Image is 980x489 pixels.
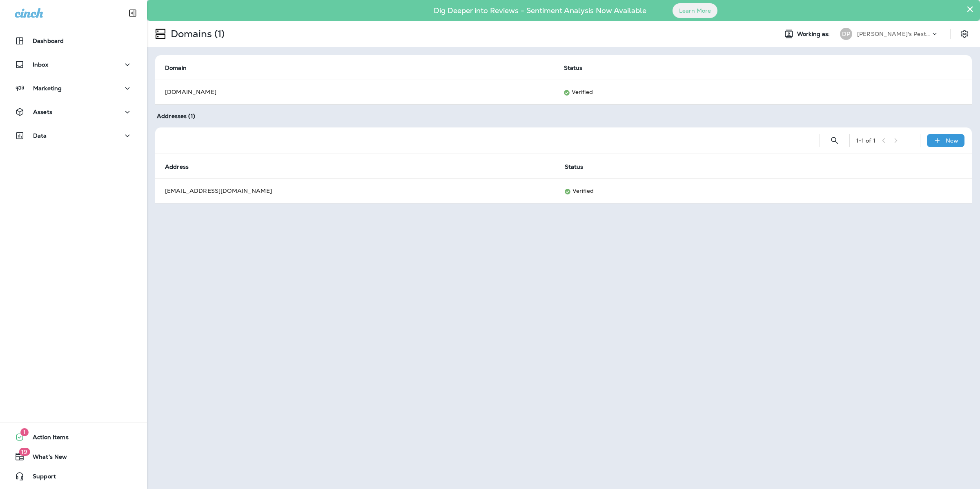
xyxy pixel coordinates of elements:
button: 1Action Items [8,429,139,445]
span: 19 [19,448,30,456]
div: DP [840,28,852,40]
button: Learn More [673,3,717,18]
p: [PERSON_NAME]'s Pest Control [857,31,931,37]
td: Verified [554,80,952,104]
button: 19What's New [8,449,139,465]
button: Close [966,2,974,16]
td: [DOMAIN_NAME] [155,80,554,104]
td: [EMAIL_ADDRESS][DOMAIN_NAME] [155,179,555,203]
span: Domain [165,65,187,71]
span: Working as: [797,31,832,38]
p: Domains (1) [167,28,225,40]
button: Support [8,468,139,485]
span: Addresses (1) [157,112,195,120]
button: Inbox [8,56,139,73]
span: Support [24,473,56,483]
span: Status [564,65,583,71]
span: 1 [20,428,29,436]
p: New [946,137,958,144]
span: Address [165,163,199,170]
span: What's New [24,453,67,463]
button: Settings [957,27,972,41]
span: Domain [165,64,197,71]
p: Data [33,132,47,139]
button: Assets [8,104,139,120]
button: Search Addresses [826,132,843,149]
div: 1 - 1 of 1 [856,137,875,144]
p: Assets [33,109,52,115]
span: Status [565,163,584,170]
p: Dashboard [33,38,64,44]
span: Status [564,64,593,71]
button: Collapse Sidebar [121,5,144,21]
span: Action Items [24,434,69,444]
button: Dashboard [8,33,139,49]
p: Dig Deeper into Reviews - Sentiment Analysis Now Available [410,9,670,12]
p: Marketing [33,85,62,92]
span: Address [165,163,189,170]
span: Status [565,163,594,170]
td: Verified [555,179,952,203]
button: Data [8,127,139,144]
p: Inbox [33,61,48,68]
button: Marketing [8,80,139,96]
